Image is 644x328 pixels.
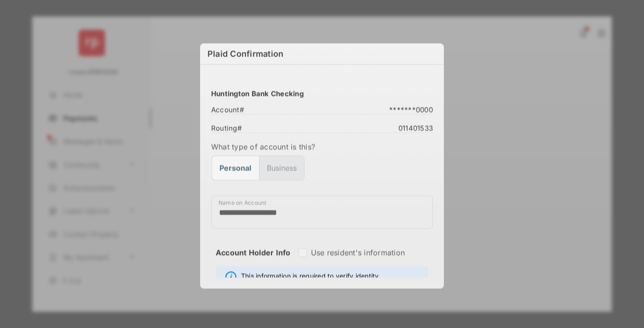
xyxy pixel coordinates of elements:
[396,124,433,131] span: 011401533
[211,89,433,98] h3: Huntington Bank Checking
[211,142,433,151] label: What type of account is this?
[211,124,245,131] span: Routing #
[200,43,444,64] h6: Plaid Confirmation
[311,248,405,257] label: Use resident's information
[241,271,380,282] span: This information is required to verify identity.
[211,105,247,112] span: Account #
[259,155,305,180] button: Business
[216,248,291,274] strong: Account Holder Info
[212,155,259,180] button: Personal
